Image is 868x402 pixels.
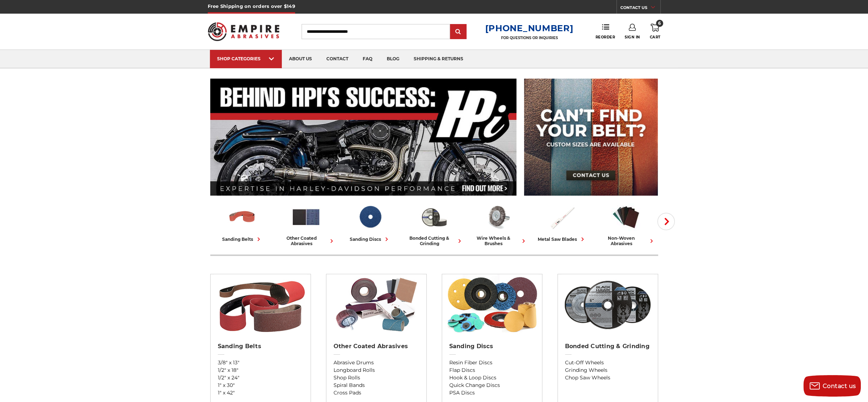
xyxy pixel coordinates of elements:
[524,79,658,196] img: promo banner for custom belts.
[277,202,335,246] a: other coated abrasives
[485,36,573,40] p: FOR QUESTIONS OR INQUIRIES
[449,382,535,389] a: Quick Change Discs
[611,202,641,232] img: Non-woven Abrasives
[334,374,419,382] a: Shop Rolls
[319,50,355,68] a: contact
[449,343,535,350] h2: Sanding Discs
[419,202,449,232] img: Bonded Cutting & Grinding
[334,382,419,389] a: Spiral Bands
[334,366,419,374] a: Longboard Rolls
[625,35,640,39] span: Sign In
[483,202,513,232] img: Wire Wheels & Brushes
[485,23,573,33] a: [PHONE_NUMBER]
[547,202,577,232] img: Metal Saw Blades
[222,235,262,243] div: sanding belts
[565,374,651,382] a: Chop Saw Wheels
[469,202,527,246] a: wire wheels & brushes
[218,366,303,374] a: 1/2" x 18"
[210,79,517,196] img: Banner for an interview featuring Horsepower Inc who makes Harley performance upgrades featured o...
[208,18,280,46] img: Empire Abrasives
[823,383,856,389] span: Contact us
[565,359,651,366] a: Cut-Off Wheels
[277,235,335,246] div: other coated abrasives
[656,20,663,27] span: 6
[355,50,380,68] a: faq
[533,202,591,243] a: metal saw blades
[227,202,257,232] img: Sanding Belts
[597,235,655,246] div: non-woven abrasives
[214,274,307,335] img: Sanding Belts
[218,359,303,366] a: 3/8" x 13"
[657,213,675,230] button: Next
[649,35,660,39] span: Cart
[217,56,275,61] div: SHOP CATEGORIES
[649,24,660,39] a: 6 Cart
[218,389,303,397] a: 1" x 42"
[449,366,535,374] a: Flap Discs
[595,35,615,39] span: Reorder
[469,235,527,246] div: wire wheels & brushes
[291,202,321,232] img: Other Coated Abrasives
[565,343,651,350] h2: Bonded Cutting & Grinding
[218,343,303,350] h2: Sanding Belts
[595,24,615,39] a: Reorder
[213,202,271,243] a: sanding belts
[565,366,651,374] a: Grinding Wheels
[218,374,303,382] a: 1/2" x 24"
[330,274,423,335] img: Other Coated Abrasives
[218,382,303,389] a: 1" x 30"
[451,25,465,39] input: Submit
[334,389,419,397] a: Cross Pads
[561,274,654,335] img: Bonded Cutting & Grinding
[538,235,586,243] div: metal saw blades
[405,202,463,246] a: bonded cutting & grinding
[334,343,419,350] h2: Other Coated Abrasives
[445,274,538,335] img: Sanding Discs
[350,235,390,243] div: sanding discs
[341,202,399,243] a: sanding discs
[449,374,535,382] a: Hook & Loop Discs
[449,359,535,366] a: Resin Fiber Discs
[449,389,535,397] a: PSA Discs
[597,202,655,246] a: non-woven abrasives
[334,359,419,366] a: Abrasive Drums
[355,202,385,232] img: Sanding Discs
[407,50,470,68] a: shipping & returns
[405,235,463,246] div: bonded cutting & grinding
[282,50,319,68] a: about us
[620,4,660,14] a: CONTACT US
[803,375,861,397] button: Contact us
[380,50,407,68] a: blog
